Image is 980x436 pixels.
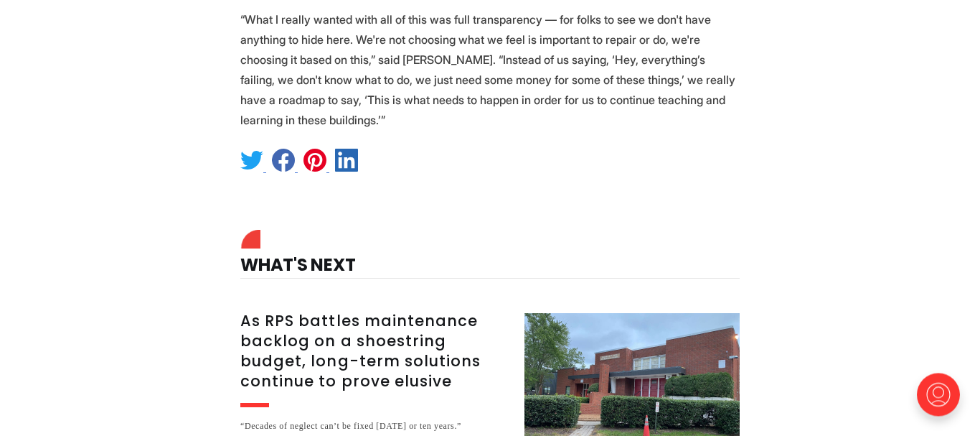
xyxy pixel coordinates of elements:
[240,311,507,391] h3: As RPS battles maintenance backlog on a shoestring budget, long-term solutions continue to prove ...
[240,233,740,279] h4: What's Next
[240,9,740,130] p: “What I really wanted with all of this was full transparency — for folks to see we don't have any...
[240,419,507,434] div: “Decades of neglect can’t be fixed [DATE] or ten years.”
[905,366,980,436] iframe: portal-trigger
